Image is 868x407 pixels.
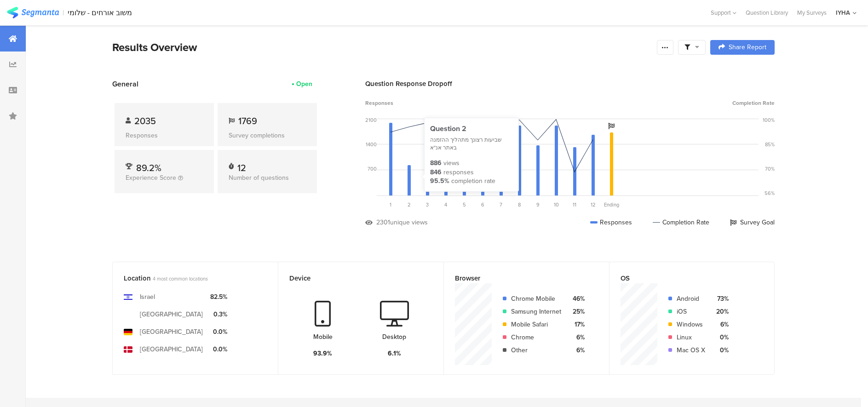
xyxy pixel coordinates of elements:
div: 73% [713,294,729,304]
div: 95.5% [430,177,449,186]
span: 2 [408,201,411,208]
div: [GEOGRAPHIC_DATA] [140,327,203,337]
div: 25% [569,307,585,316]
div: IYHA [836,8,850,17]
span: 2035 [134,114,156,128]
div: Desktop [382,332,406,342]
div: iOS [677,307,705,316]
div: 70% [765,165,775,172]
div: Open [296,79,312,89]
div: Support [711,6,736,20]
span: 6 [481,201,484,208]
span: 4 [444,201,447,208]
div: 93.9% [313,349,332,358]
div: 6% [569,345,585,355]
div: 12 [237,161,246,170]
span: 4 most common locations [153,275,208,282]
div: Responses [590,218,632,227]
div: Device [289,273,417,283]
span: 8 [518,201,521,208]
div: views [443,159,460,168]
div: 2100 [365,116,377,124]
div: responses [443,168,474,177]
div: Android [677,294,705,304]
span: 1 [390,201,391,208]
span: Completion Rate [732,99,775,107]
span: 1769 [238,114,257,128]
div: Question Response Dropoff [365,79,775,89]
a: Question Library [741,8,793,17]
div: completion rate [451,177,495,186]
div: 46% [569,294,585,304]
div: 56% [765,189,775,197]
span: General [112,79,138,89]
span: 7 [500,201,502,208]
div: Linux [677,332,705,342]
div: 2301 [376,218,390,227]
a: My Surveys [793,8,831,17]
div: Windows [677,320,705,329]
div: [GEOGRAPHIC_DATA] [140,344,203,354]
div: משוב אורחים - שלומי [68,8,132,17]
span: 11 [573,201,576,208]
div: 100% [763,116,775,124]
div: 17% [569,320,585,329]
div: 0% [713,332,729,342]
span: 12 [591,201,596,208]
div: 6% [713,320,729,329]
span: Share Report [729,44,766,51]
div: 85% [765,141,775,148]
div: OS [621,273,748,283]
div: Israel [140,292,155,302]
div: Browser [455,273,583,283]
div: 0.3% [210,310,227,319]
div: Survey completions [229,131,306,140]
div: 0.0% [210,327,227,337]
div: Responses [126,131,203,140]
span: 89.2% [136,161,161,175]
div: Samsung Internet [511,307,561,316]
div: Mobile Safari [511,320,561,329]
div: | [63,7,64,18]
div: Other [511,345,561,355]
div: 846 [430,168,442,177]
div: 886 [430,159,442,168]
div: 0.0% [210,344,227,354]
div: Chrome Mobile [511,294,561,304]
div: Mobile [313,332,333,342]
div: unique views [390,218,428,227]
img: segmanta logo [7,7,59,18]
div: Mac OS X [677,345,705,355]
div: Location [124,273,252,283]
span: 3 [426,201,429,208]
div: 6.1% [388,349,401,358]
div: Results Overview [112,39,652,56]
div: Completion Rate [653,218,709,227]
div: Question 2 [430,124,513,134]
div: שביעות רצונך מתהליך ההזמנה באתר אנ"א [430,136,513,152]
span: Experience Score [126,173,176,183]
div: 82.5% [210,292,227,302]
div: 0% [713,345,729,355]
div: Ending [602,201,621,208]
span: 10 [554,201,559,208]
i: Survey Goal [608,123,615,129]
div: 20% [713,307,729,316]
span: Number of questions [229,173,289,183]
div: [GEOGRAPHIC_DATA] [140,310,203,319]
div: Chrome [511,332,561,342]
div: 6% [569,332,585,342]
span: 9 [536,201,540,208]
div: Survey Goal [730,218,775,227]
span: Responses [365,99,393,107]
span: 5 [463,201,466,208]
